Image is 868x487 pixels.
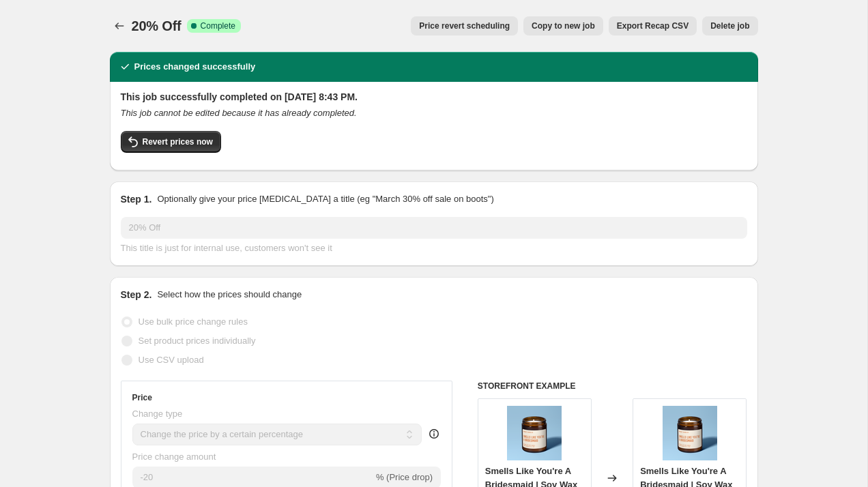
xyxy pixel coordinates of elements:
[419,20,510,31] span: Price revert scheduling
[507,406,562,460] img: You_re_a_Bridesmaid_1_80x.png
[143,136,213,147] span: Revert prices now
[157,288,302,301] p: Select how the prices should change
[411,16,518,35] button: Price revert scheduling
[132,409,183,419] span: Change type
[121,217,747,239] input: 30% off holiday sale
[609,16,697,35] button: Export Recap CSV
[121,131,221,153] button: Revert prices now
[702,16,757,35] button: Delete job
[121,243,332,253] span: This title is just for internal use, customers won't see it
[139,316,248,327] span: Use bulk price change rules
[663,406,717,460] img: You_re_a_Bridesmaid_1_80x.png
[121,192,152,206] h2: Step 1.
[121,90,747,104] h2: This job successfully completed on [DATE] 8:43 PM.
[121,288,152,301] h2: Step 2.
[139,355,204,365] span: Use CSV upload
[532,20,595,31] span: Copy to new job
[376,472,433,482] span: % (Price drop)
[132,18,182,33] span: 20% Off
[427,427,441,441] div: help
[132,452,216,462] span: Price change amount
[121,108,357,118] i: This job cannot be edited because it has already completed.
[134,60,256,74] h2: Prices changed successfully
[617,20,689,31] span: Export Recap CSV
[157,192,493,206] p: Optionally give your price [MEDICAL_DATA] a title (eg "March 30% off sale on boots")
[710,20,749,31] span: Delete job
[523,16,603,35] button: Copy to new job
[139,336,256,346] span: Set product prices individually
[201,20,235,31] span: Complete
[132,392,152,403] h3: Price
[478,381,747,392] h6: STOREFRONT EXAMPLE
[110,16,129,35] button: Price change jobs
